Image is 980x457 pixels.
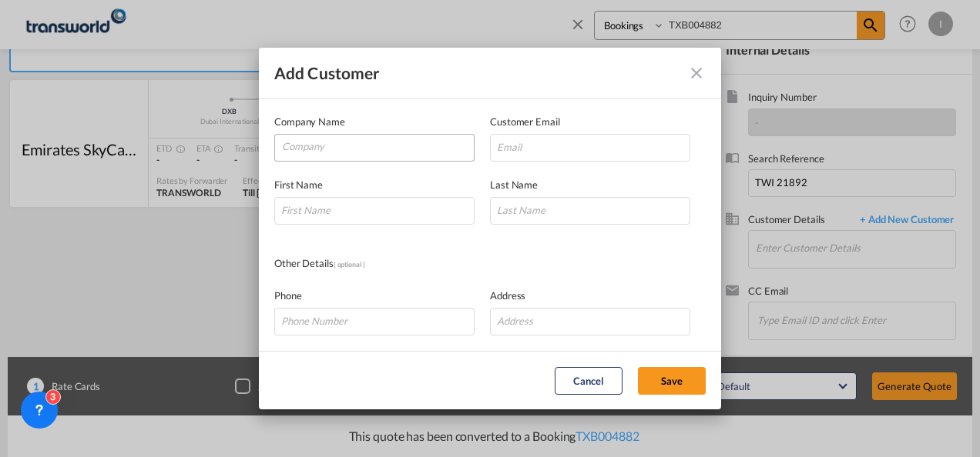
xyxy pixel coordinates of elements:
[490,115,560,128] span: Customer Email
[274,197,475,225] input: First Name
[282,135,474,158] input: Company
[274,255,490,272] div: Other Details
[687,64,706,82] md-icon: icon-close
[638,367,706,395] button: Save
[681,58,712,88] button: icon-close
[490,289,525,302] span: Address
[274,289,302,302] span: Phone
[274,63,304,82] span: Add
[274,308,475,335] input: Phone Number
[555,367,623,395] button: Cancel
[334,260,365,269] span: ( optional )
[490,178,538,191] span: Last Name
[259,48,721,409] md-dialog: Add Customer Company ...
[490,134,690,162] input: Email
[490,197,690,225] input: Last Name
[274,115,345,128] span: Company Name
[307,63,380,82] span: Customer
[490,308,690,335] input: Address
[274,178,323,191] span: First Name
